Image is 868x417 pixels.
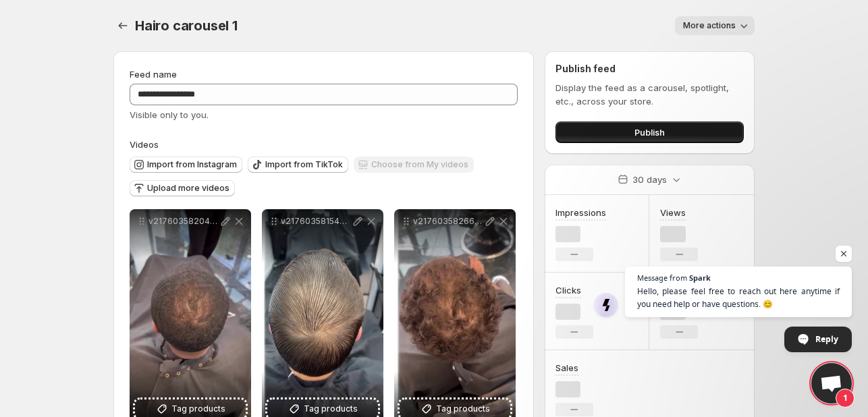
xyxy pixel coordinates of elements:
[148,216,219,227] p: v21760358204177publercom
[555,361,578,374] h3: Sales
[815,327,838,351] span: Reply
[836,389,855,408] span: 1
[634,126,665,139] span: Publish
[555,283,581,297] h3: Clicks
[413,216,483,227] p: v21760358266882publercom
[130,139,159,150] span: Videos
[683,20,736,31] span: More actions
[675,16,755,35] button: More actions
[555,62,744,76] h2: Publish feed
[281,216,351,227] p: v21760358154037publercom
[113,16,132,35] button: Settings
[811,363,852,404] div: Open chat
[555,81,744,108] p: Display the feed as a carousel, spotlight, etc., across your store.
[555,121,744,143] button: Publish
[660,206,686,219] h3: Views
[130,109,209,120] span: Visible only to you.
[304,402,358,416] span: Tag products
[265,159,343,170] span: Import from TikTok
[130,69,177,80] span: Feed name
[689,274,711,281] span: Spark
[130,180,235,196] button: Upload more videos
[147,159,237,170] span: Import from Instagram
[632,173,667,186] p: 30 days
[637,285,840,310] span: Hello, please feel free to reach out here anytime if you need help or have questions. 😊
[171,402,225,416] span: Tag products
[135,18,238,34] span: Hairo carousel 1
[130,157,242,173] button: Import from Instagram
[248,157,348,173] button: Import from TikTok
[637,274,687,281] span: Message from
[147,183,229,194] span: Upload more videos
[555,206,606,219] h3: Impressions
[436,402,490,416] span: Tag products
